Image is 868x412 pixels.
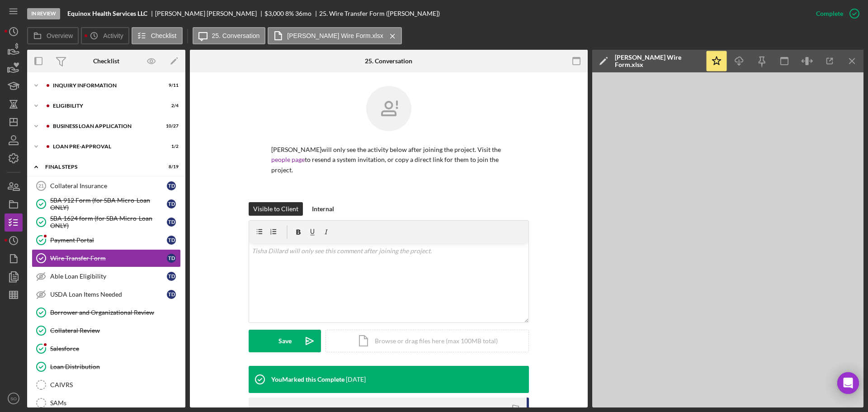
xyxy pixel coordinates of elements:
[162,144,179,149] div: 1 / 2
[53,83,156,88] div: INQUIRY INFORMATION
[38,183,44,189] tspan: 21
[50,399,180,407] div: SAMs
[271,145,506,175] p: [PERSON_NAME] will only see the activity below after joining the project. Visit the to resend a s...
[5,389,23,407] button: SO
[93,57,119,65] div: Checklist
[312,202,334,216] div: Internal
[50,381,180,388] div: CAIVRS
[50,273,167,280] div: Able Loan Eligibility
[167,236,176,245] div: T D
[287,32,383,39] label: [PERSON_NAME] Wire Form.xlsx
[212,32,260,39] label: 25. Conversation
[816,5,843,23] div: Complete
[167,181,176,190] div: T D
[162,83,179,88] div: 9 / 11
[278,330,292,352] div: Save
[32,267,181,285] a: Able Loan EligibilityTD
[32,376,181,394] a: CAIVRS
[50,363,180,370] div: Loan Distribution
[32,358,181,376] a: Loan Distribution
[807,5,863,23] button: Complete
[50,215,167,229] div: SBA 1624 form (for SBA Micro-Loan ONLY)
[151,32,177,39] label: Checklist
[592,72,863,407] iframe: Document Preview
[32,231,181,249] a: Payment PortalTD
[50,345,180,352] div: Salesforce
[50,255,167,262] div: Wire Transfer Form
[50,291,167,298] div: USDA Loan Items Needed
[193,27,266,44] button: 25. Conversation
[271,156,305,163] a: people page
[162,164,179,170] div: 8 / 19
[346,376,366,383] time: 2025-08-22 21:20
[268,27,401,44] button: [PERSON_NAME] Wire Form.xlsx
[50,309,180,316] div: Borrower and Organizational Review
[32,303,181,322] a: Borrower and Organizational Review
[53,123,156,129] div: BUSINESS LOAN APPLICATION
[167,254,176,263] div: T D
[167,199,176,208] div: T D
[271,376,344,383] div: You Marked this Complete
[162,123,179,129] div: 10 / 27
[837,372,859,394] div: Open Intercom Messenger
[155,10,264,17] div: [PERSON_NAME] [PERSON_NAME]
[50,237,167,244] div: Payment Portal
[27,27,79,44] button: Overview
[32,340,181,358] a: Salesforce
[32,394,181,412] a: SAMs
[32,195,181,213] a: SBA 912 Form (for SBA Micro-Loan ONLY)TD
[53,144,156,149] div: LOAN PRE-APPROVAL
[167,218,176,227] div: T D
[32,213,181,231] a: SBA 1624 form (for SBA Micro-Loan ONLY)TD
[50,197,167,211] div: SBA 912 Form (for SBA Micro-Loan ONLY)
[47,32,73,39] label: Overview
[67,10,147,17] b: Equinox Health Services LLC
[285,10,294,17] div: 8 %
[167,290,176,299] div: T D
[32,285,181,303] a: USDA Loan Items NeededTD
[32,249,181,267] a: Wire Transfer FormTD
[132,27,183,44] button: Checklist
[249,202,303,216] button: Visible to Client
[50,182,167,189] div: Collateral Insurance
[615,54,701,68] div: [PERSON_NAME] Wire Form.xlsx
[249,330,321,352] button: Save
[295,10,311,17] div: 36 mo
[167,272,176,281] div: T D
[365,57,412,65] div: 25. Conversation
[162,103,179,109] div: 2 / 4
[307,202,339,216] button: Internal
[264,9,284,17] span: $3,000
[81,27,129,44] button: Activity
[32,322,181,340] a: Collateral Review
[10,396,17,401] text: SO
[27,8,60,19] div: In Review
[45,164,156,170] div: FINAL STEPS
[53,103,156,109] div: ELIGIBILITY
[319,10,440,17] div: 25. Wire Transfer Form ([PERSON_NAME])
[50,327,180,334] div: Collateral Review
[253,202,298,216] div: Visible to Client
[103,32,123,39] label: Activity
[32,177,181,195] a: 21Collateral InsuranceTD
